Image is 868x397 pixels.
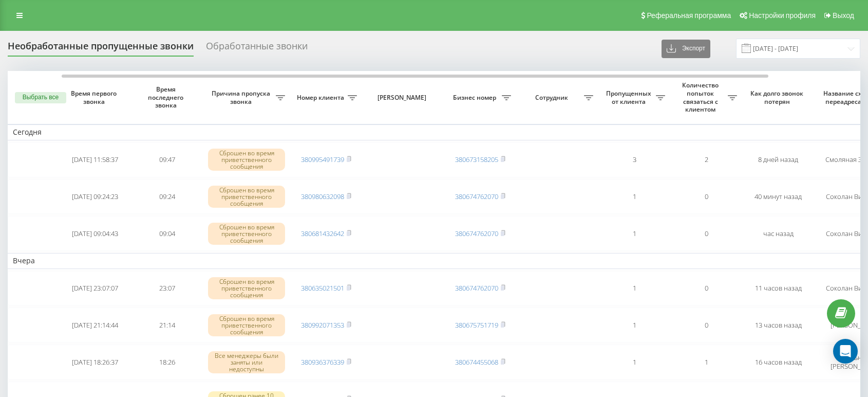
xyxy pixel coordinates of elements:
[455,155,498,164] a: 380673158205
[208,277,285,300] div: Сброшен во время приветственного сообщения
[662,40,710,58] button: Экспорт
[455,357,498,367] a: 380674455068
[139,85,195,110] span: Время последнего звонка
[742,345,814,380] td: 16 часов назад
[742,216,814,251] td: час назад
[749,11,816,20] span: Настройки профиля
[295,94,348,102] span: Номер клиента
[301,283,344,293] a: 380635021501
[670,345,742,380] td: 1
[742,142,814,177] td: 8 дней назад
[371,94,436,102] span: [PERSON_NAME]
[742,271,814,306] td: 11 часов назад
[670,308,742,342] td: 0
[59,179,131,214] td: [DATE] 09:24:23
[208,314,285,337] div: Сброшен во время приветственного сообщения
[301,192,344,201] a: 380980632098
[131,345,203,380] td: 18:26
[670,271,742,306] td: 0
[670,216,742,251] td: 0
[301,155,344,164] a: 380995491739
[59,216,131,251] td: [DATE] 09:04:43
[521,94,584,102] span: Сотрудник
[750,89,806,105] span: Как долго звонок потерян
[8,41,194,57] div: Необработанные пропущенные звонки
[208,223,285,245] div: Сброшен во время приветственного сообщения
[603,89,656,105] span: Пропущенных от клиента
[208,89,276,105] span: Причина пропуска звонка
[742,179,814,214] td: 40 минут назад
[15,92,66,103] button: Выбрать все
[598,308,670,342] td: 1
[301,357,344,367] a: 380936376339
[301,229,344,238] a: 380681432642
[833,339,858,364] div: Open Intercom Messenger
[670,179,742,214] td: 0
[449,94,502,102] span: Бизнес номер
[206,41,308,57] div: Обработанные звонки
[598,216,670,251] td: 1
[833,11,854,20] span: Выход
[131,216,203,251] td: 09:04
[455,229,498,238] a: 380674762070
[670,142,742,177] td: 2
[208,351,285,374] div: Все менеджеры были заняты или недоступны
[208,186,285,208] div: Сброшен во время приветственного сообщения
[675,81,728,113] span: Количество попыток связаться с клиентом
[208,149,285,171] div: Сброшен во время приветственного сообщения
[131,308,203,342] td: 21:14
[598,271,670,306] td: 1
[455,192,498,201] a: 380674762070
[59,308,131,342] td: [DATE] 21:14:44
[59,345,131,380] td: [DATE] 18:26:37
[598,142,670,177] td: 3
[131,271,203,306] td: 23:07
[131,179,203,214] td: 09:24
[742,308,814,342] td: 13 часов назад
[647,11,731,20] span: Реферальная программа
[67,89,123,105] span: Время первого звонка
[598,179,670,214] td: 1
[598,345,670,380] td: 1
[455,283,498,293] a: 380674762070
[59,142,131,177] td: [DATE] 11:58:37
[59,271,131,306] td: [DATE] 23:07:07
[455,320,498,330] a: 380675751719
[131,142,203,177] td: 09:47
[301,320,344,330] a: 380992071353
